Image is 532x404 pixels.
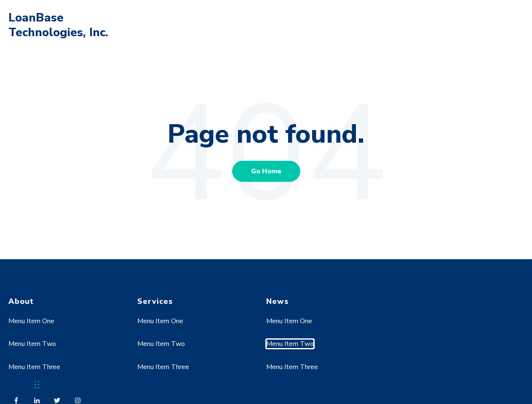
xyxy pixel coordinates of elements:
[266,316,312,326] a: Menu Item One
[137,362,189,372] a: Menu Item Three
[137,339,185,348] a: Menu Item Two
[232,161,300,182] a: Go Home
[266,297,380,306] h4: News
[8,306,122,392] div: Navigation Menu
[266,362,318,372] a: Menu Item Three
[266,306,380,392] div: Navigation Menu
[8,297,122,306] h4: About
[137,316,183,326] a: Menu Item One
[8,11,114,40] h1: LoanBase Technologies, Inc.
[137,306,251,392] div: Navigation Menu
[266,339,314,348] a: Menu Item Two
[8,362,60,372] a: Menu Item Three
[35,372,40,397] div: Drag
[137,297,251,306] h4: Services
[8,118,524,151] h1: Page not found.
[8,316,54,326] a: Menu Item One
[8,339,56,348] a: Menu Item Two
